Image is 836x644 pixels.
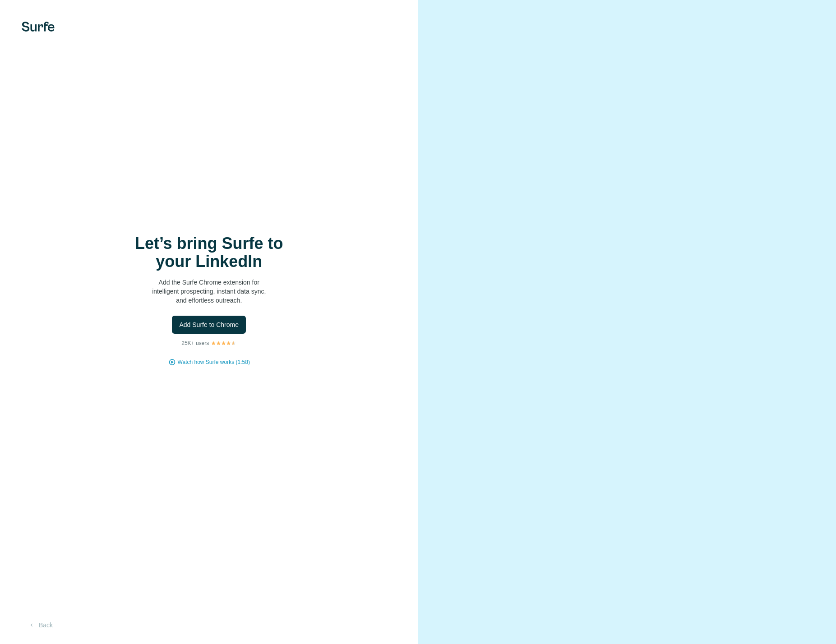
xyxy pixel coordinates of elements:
[211,340,236,346] img: Rating Stars
[172,316,246,334] button: Add Surfe to Chrome
[181,339,209,347] p: 25K+ users
[22,22,55,32] img: Surfe's logo
[119,278,299,305] p: Add the Surfe Chrome extension for intelligent prospecting, instant data sync, and effortless out...
[179,320,239,329] span: Add Surfe to Chrome
[119,235,299,271] h1: Let’s bring Surfe to your LinkedIn
[22,617,59,633] button: Back
[178,358,250,366] button: Watch how Surfe works (1:58)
